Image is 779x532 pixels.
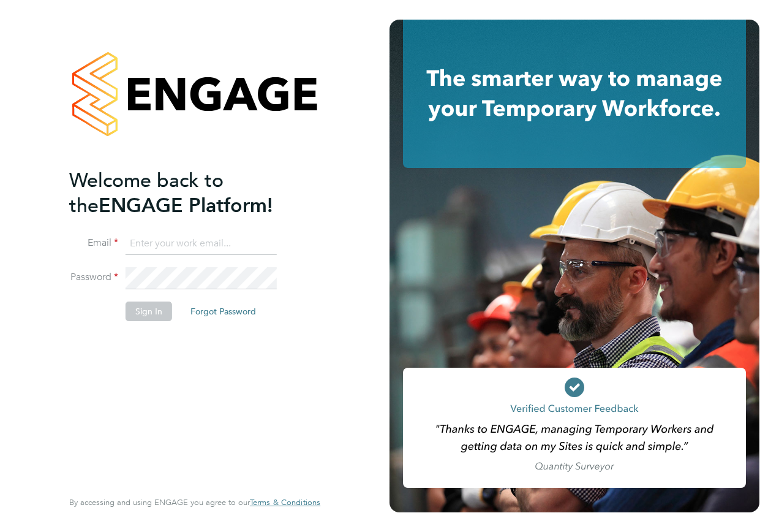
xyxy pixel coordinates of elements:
input: Enter your work email... [126,233,277,255]
span: Welcome back to the [69,169,224,218]
span: By accessing and using ENGAGE you agree to our [69,497,320,507]
label: Password [69,271,118,284]
span: Terms & Conditions [250,497,320,507]
button: Sign In [126,302,172,321]
label: Email [69,237,118,249]
a: Terms & Conditions [250,498,320,507]
h2: ENGAGE Platform! [69,168,308,218]
button: Forgot Password [181,302,266,321]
